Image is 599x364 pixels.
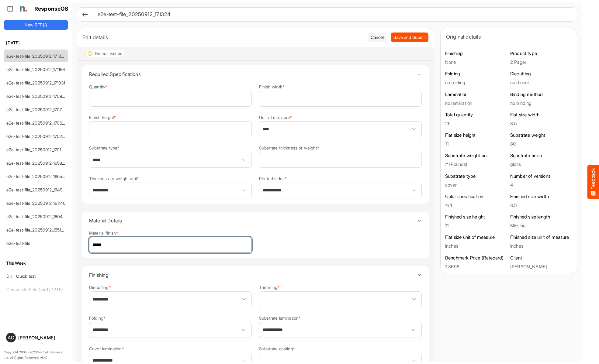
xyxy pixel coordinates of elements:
[89,346,124,351] label: Cover lamination
[445,91,507,98] h6: Lamination
[89,231,118,235] label: Material finish
[510,223,572,228] h5: Missing
[89,316,106,320] label: Folding
[446,33,571,41] div: Original details
[510,234,572,240] h6: Finished size unit of measure
[89,115,116,120] label: Finish height
[510,60,572,65] h5: 2 Pager
[6,120,67,125] a: e2e-test-file_20250912_170636
[445,255,507,261] h6: Benchmark Price (Ratecard)
[510,101,572,106] h5: no binding
[510,194,572,200] h6: Finished size width
[259,346,295,351] label: Substrate coating
[510,141,572,146] h5: 80
[6,67,65,72] a: e2e-test-file_20250912_171156
[6,53,66,59] a: e2e-test-file_20250912_171324
[6,214,68,219] a: e2e-test-file_20250912_160454
[4,350,68,360] p: Copyright 2004 - 2025 Northell Partners Ltd. All Rights Reserved. v 1.1.0
[6,80,65,85] a: e2e-test-file_20250912_171031
[445,264,507,269] h5: 1.3696
[510,203,572,208] h5: 8.5
[4,260,68,266] h6: This Week
[89,65,422,83] summary: Toggle content
[391,33,428,42] button: Save and Submit Progress
[510,121,572,126] h5: 8.5
[510,162,572,167] h5: gloss
[89,218,417,223] h4: Material Details
[587,165,599,199] button: Feedback
[445,243,507,249] h5: inches
[445,112,507,118] h6: Total quantity
[6,94,68,99] a: e2e-test-file_20250912_170908
[510,182,572,187] h5: 4
[6,273,36,279] a: DK | Quick test
[368,33,386,42] button: Cancel
[8,335,14,340] span: AD
[89,285,111,290] label: Diecutting
[4,39,68,46] h6: [DATE]
[445,162,507,167] h5: # (Pounds)
[445,132,507,138] h6: Flat size height
[445,60,507,65] h5: None
[445,121,507,126] h5: 25
[4,20,68,30] button: New RFP
[445,194,507,200] h6: Color specification
[89,266,422,284] summary: Toggle content
[89,212,422,229] summary: Toggle content
[393,34,426,41] span: Save and Submit
[445,234,507,240] h6: Flat size unit of measure
[510,132,572,138] h6: Substrate weight
[259,316,301,320] label: Substrate lamination
[82,33,363,42] div: Edit details
[510,264,572,269] h5: [PERSON_NAME]
[445,214,507,220] h6: Finished size height
[6,174,68,179] a: e2e-test-file_20250912_165500
[18,335,66,340] div: [PERSON_NAME]
[445,71,507,77] h6: Folding
[445,203,507,208] h5: 4/4
[34,6,69,12] h1: ResponseOS
[445,223,507,228] h5: 11
[510,173,572,179] h6: Number of versions
[89,272,417,278] h4: Finishing
[6,160,67,166] a: e2e-test-file_20250912_165858
[510,80,572,85] h5: no diecut
[510,243,572,249] h5: inches
[6,227,66,232] a: e2e-test-file_20250912_155107
[510,153,572,159] h6: Substrate finish
[259,285,279,290] label: Trimming
[445,80,507,85] h5: no folding
[510,71,572,77] h6: Diecutting
[510,50,572,57] h6: Product type
[6,187,68,192] a: e2e-test-file_20250912_164942
[445,101,507,106] h5: no lamination
[98,12,567,17] h6: e2e-test-file_20250912_171324
[6,134,67,139] a: e2e-test-file_20250912_170222
[259,146,319,150] label: Substrate thickness or weight
[6,107,67,112] a: e2e-test-file_20250912_170747
[445,153,507,159] h6: Substrate weight unit
[445,50,507,57] h6: Finishing
[95,51,122,56] div: Default values
[445,173,507,179] h6: Substrate type
[89,71,417,77] h4: Required Specifications
[89,146,119,150] label: Substrate type
[510,91,572,98] h6: Binding method
[259,84,285,89] label: Finish width
[89,176,139,181] label: Thickness or weight unit
[510,255,572,261] h6: Client
[510,112,572,118] h6: Flat size width
[89,84,107,89] label: Quantity
[445,182,507,187] h5: cover
[445,141,507,146] h5: 11
[6,201,66,206] a: e2e-test-file_20250912_161140
[259,176,287,181] label: Printed sides
[6,241,30,246] a: e2e-test-file
[17,3,29,15] img: Northell
[6,147,67,152] a: e2e-test-file_20250912_170108
[510,214,572,220] h6: Finished size length
[259,115,293,120] label: Unit of measure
